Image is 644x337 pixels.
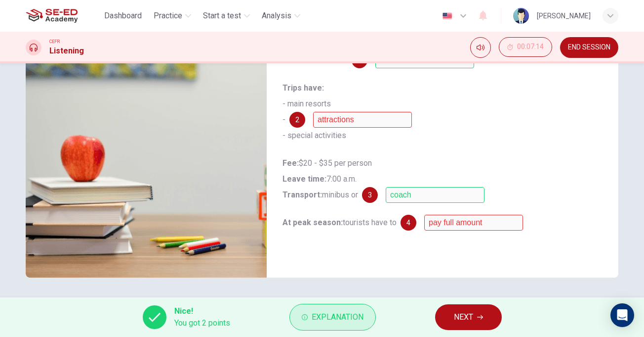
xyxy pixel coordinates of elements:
div: Mute [470,37,491,58]
b: Trips have: [282,83,324,93]
span: Dashboard [104,10,142,22]
input: reserve a seat [424,215,523,231]
a: SE-ED Academy logo [26,6,100,26]
h1: Listening [49,45,84,57]
img: en [441,12,453,20]
span: 1 [358,57,362,64]
span: You got 2 points [174,317,230,329]
input: local refreshments; refreshments [313,112,412,128]
img: Travel [26,37,267,278]
span: 2 [295,116,299,123]
button: NEXT [435,304,502,330]
input: coach; [386,187,484,203]
button: Dashboard [100,7,146,25]
span: 3 [368,192,372,198]
b: Leave time: [282,174,326,184]
span: tourists have to [282,218,397,227]
span: Start a test [203,10,241,22]
button: Analysis [258,7,304,25]
span: END SESSION [568,44,610,51]
span: Practice [154,10,182,22]
b: Transport: [282,190,322,199]
button: 00:07:14 [499,37,552,57]
span: CEFR [49,38,60,45]
span: Explanation [312,310,363,324]
span: Analysis [262,10,291,22]
div: [PERSON_NAME] [537,10,591,22]
span: Nice! [174,305,230,317]
span: NEXT [454,310,473,324]
span: $20 - $35 per person 7:00 a.m. minibus or [282,158,372,199]
img: Profile picture [513,8,529,24]
span: 00:07:14 [517,43,544,51]
button: END SESSION [560,37,618,58]
span: - main resorts - [282,83,331,124]
button: Explanation [289,304,376,331]
button: Start a test [199,7,254,25]
b: Fee: [282,158,299,168]
button: Practice [150,7,195,25]
span: 4 [406,219,410,226]
span: - special activities [282,131,346,140]
b: At peak season: [282,218,343,227]
div: Hide [499,37,552,58]
img: SE-ED Academy logo [26,6,78,26]
div: Open Intercom Messenger [610,303,634,327]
